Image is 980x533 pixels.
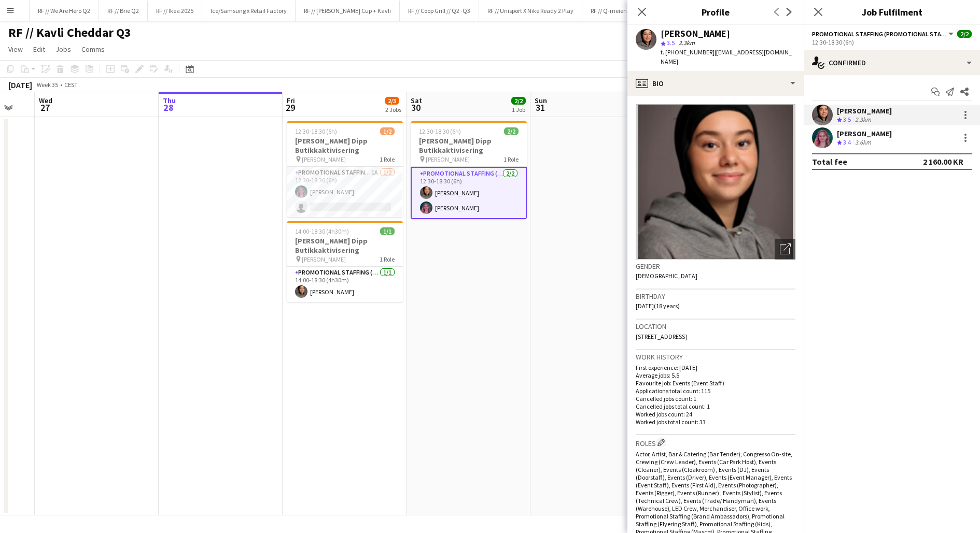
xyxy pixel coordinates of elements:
[636,272,697,280] span: [DEMOGRAPHIC_DATA]
[957,30,972,38] span: 2/2
[419,127,461,135] span: 12:30-18:30 (6h)
[81,45,105,54] span: Comms
[504,127,519,135] span: 2/2
[8,25,131,40] h1: RF // Kavli Cheddar Q3
[923,156,963,167] div: 2 160.00 KR
[627,5,804,19] h3: Profile
[812,38,972,46] div: 12:30-18:30 (6h)
[380,155,395,163] span: 1 Role
[479,1,582,21] button: RF // Unisport X Nike Ready 2 Play
[627,71,804,96] div: Bio
[636,387,795,395] p: Applications total count: 115
[812,30,947,38] span: Promotional Staffing (Promotional Staff)
[29,42,49,56] a: Edit
[636,262,795,271] h3: Gender
[775,239,795,260] div: Open photos pop-in
[661,48,792,65] span: | [EMAIL_ADDRESS][DOMAIN_NAME]
[636,364,795,371] p: First experience: [DATE]
[148,1,202,21] button: RF // Ikea 2025
[37,102,52,113] span: 27
[99,1,148,21] button: RF // Brie Q2
[843,116,851,123] span: 3.5
[636,410,795,418] p: Worked jobs count: 24
[30,1,99,21] button: RF // We Are Hero Q2
[812,156,847,167] div: Total fee
[677,39,697,47] span: 2.3km
[411,121,527,219] app-job-card: 12:30-18:30 (6h)2/2[PERSON_NAME] Dipp Butikkaktivisering [PERSON_NAME]1 RolePromotional Staffing ...
[33,45,45,54] span: Edit
[385,106,401,113] div: 2 Jobs
[837,129,892,138] div: [PERSON_NAME]
[411,136,527,155] h3: [PERSON_NAME] Dipp Butikkaktivisering
[77,42,109,56] a: Comms
[636,437,795,448] h3: Roles
[512,106,525,113] div: 1 Job
[636,418,795,426] p: Worked jobs total count: 33
[853,116,873,124] div: 2.3km
[287,167,403,217] app-card-role: Promotional Staffing (Promotional Staff)1A1/212:30-18:30 (6h)[PERSON_NAME]
[409,102,422,113] span: 30
[636,402,795,410] p: Cancelled jobs total count: 1
[287,221,403,302] app-job-card: 14:00-18:30 (4h30m)1/1[PERSON_NAME] Dipp Butikkaktivisering [PERSON_NAME]1 RolePromotional Staffi...
[636,104,795,260] img: Crew avatar or photo
[812,30,955,38] button: Promotional Staffing (Promotional Staff)
[636,371,795,379] p: Average jobs: 5.5
[287,121,403,217] app-job-card: 12:30-18:30 (6h)1/2[PERSON_NAME] Dipp Butikkaktivisering [PERSON_NAME]1 RolePromotional Staffing ...
[8,45,23,54] span: View
[287,236,403,255] h3: [PERSON_NAME] Dipp Butikkaktivisering
[636,333,687,340] span: [STREET_ADDRESS]
[39,96,52,105] span: Wed
[837,106,892,116] div: [PERSON_NAME]
[51,42,75,56] a: Jobs
[636,352,795,362] h3: Work history
[380,227,395,235] span: 1/1
[287,96,295,105] span: Fri
[400,1,479,21] button: RF // Coop Grill // Q2 -Q3
[287,267,403,302] app-card-role: Promotional Staffing (Promotional Staff)1/114:00-18:30 (4h30m)[PERSON_NAME]
[296,1,400,21] button: RF // [PERSON_NAME] Cup + Kavli
[636,379,795,387] p: Favourite job: Events (Event Staff)
[295,227,349,235] span: 14:00-18:30 (4h30m)
[380,255,395,263] span: 1 Role
[380,127,395,135] span: 1/2
[55,45,71,54] span: Jobs
[295,127,337,135] span: 12:30-18:30 (6h)
[503,155,519,163] span: 1 Role
[661,48,715,56] span: t. [PHONE_NUMBER]
[285,102,295,113] span: 29
[843,138,851,146] span: 3.4
[636,395,795,402] p: Cancelled jobs count: 1
[533,102,547,113] span: 31
[804,5,980,19] h3: Job Fulfilment
[511,97,526,105] span: 2/2
[302,255,346,263] span: [PERSON_NAME]
[302,155,346,163] span: [PERSON_NAME]
[667,39,675,47] span: 3.5
[804,50,980,75] div: Confirmed
[202,1,296,21] button: Ice/Samsung x Retail Factory
[426,155,470,163] span: [PERSON_NAME]
[636,322,795,331] h3: Location
[64,81,78,89] div: CEST
[4,42,27,56] a: View
[535,96,547,105] span: Sun
[287,136,403,155] h3: [PERSON_NAME] Dipp Butikkaktivisering
[411,167,527,219] app-card-role: Promotional Staffing (Promotional Staff)2/212:30-18:30 (6h)[PERSON_NAME][PERSON_NAME]
[582,1,664,21] button: RF // Q-meieriene Q1-Q2
[411,96,422,105] span: Sat
[34,81,60,89] span: Week 35
[385,97,399,105] span: 2/3
[8,80,32,90] div: [DATE]
[636,292,795,301] h3: Birthday
[163,96,176,105] span: Thu
[636,302,680,310] span: [DATE] (18 years)
[853,138,873,147] div: 3.6km
[661,29,730,38] div: [PERSON_NAME]
[161,102,176,113] span: 28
